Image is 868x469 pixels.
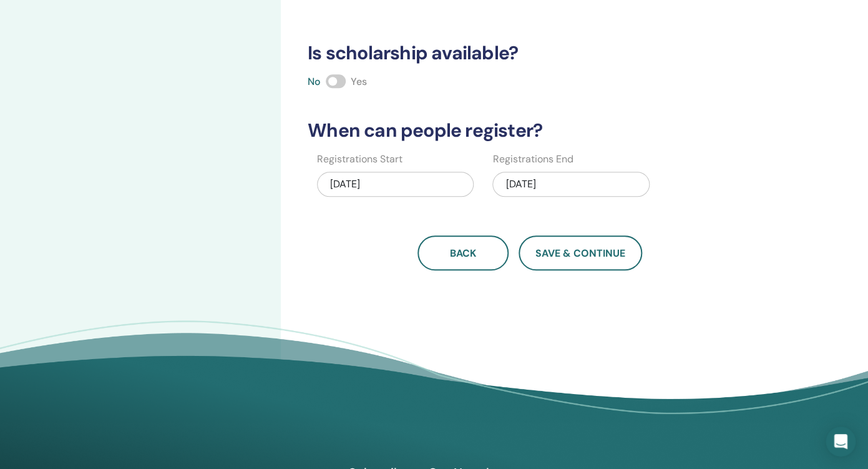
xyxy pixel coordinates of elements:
[317,172,474,197] div: [DATE]
[300,42,759,64] h3: Is scholarship available?
[417,235,509,270] button: Back
[450,247,476,260] span: Back
[317,152,402,167] label: Registrations Start
[492,152,573,167] label: Registrations End
[300,119,759,142] h3: When can people register?
[535,247,625,260] span: Save & Continue
[519,235,642,270] button: Save & Continue
[351,75,367,88] span: Yes
[826,427,856,457] div: Open Intercom Messenger
[492,172,649,197] div: [DATE]
[308,75,321,88] span: No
